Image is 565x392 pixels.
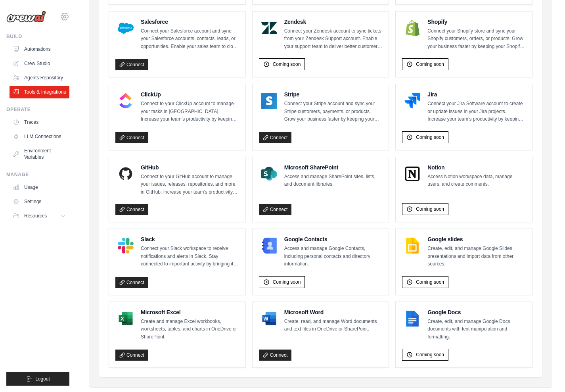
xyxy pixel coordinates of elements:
span: Coming soon [416,352,444,358]
a: Tools & Integrations [10,86,69,98]
p: Create, edit, and manage Google Slides presentations and import data from other sources. [427,245,526,268]
a: Connect [259,132,292,143]
span: Coming soon [416,134,444,140]
img: Microsoft Word Logo [261,311,277,327]
p: Access and manage SharePoint sites, lists, and document libraries. [284,173,383,188]
h4: Microsoft Excel [141,308,239,316]
p: Access Notion workspace data, manage users, and create comments. [427,173,526,188]
img: Slack Logo [118,238,134,254]
div: Build [6,33,69,40]
img: Salesforce Logo [118,20,134,36]
p: Create, edit, and manage Google Docs documents with text manipulation and formatting. [427,318,526,341]
a: Traces [10,116,69,129]
h4: Notion [427,163,526,171]
img: Jira Logo [404,93,420,109]
button: Resources [10,209,69,222]
h4: GitHub [141,163,239,171]
span: Coming soon [416,61,444,67]
p: Connect your Jira Software account to create or update issues in your Jira projects. Increase you... [427,100,526,123]
a: Connect [115,350,148,361]
img: Google Contacts Logo [261,238,277,254]
h4: ClickUp [141,90,239,98]
a: Crew Studio [10,57,69,70]
a: Usage [10,181,69,194]
h4: Microsoft SharePoint [284,163,383,171]
span: Coming soon [416,279,444,285]
h4: Slack [141,235,239,243]
p: Access and manage Google Contacts, including personal contacts and directory information. [284,245,383,268]
h4: Salesforce [141,18,239,26]
h4: Google Contacts [284,235,383,243]
p: Create and manage Excel workbooks, worksheets, tables, and charts in OneDrive or SharePoint. [141,318,239,341]
p: Connect your Zendesk account to sync tickets from your Zendesk Support account. Enable your suppo... [284,27,383,51]
a: Environment Variables [10,144,69,163]
h4: Jira [427,90,526,98]
img: Shopify Logo [404,20,420,36]
img: Stripe Logo [261,93,277,109]
img: Logo [6,11,46,23]
img: ClickUp Logo [118,93,134,109]
p: Connect your Slack workspace to receive notifications and alerts in Slack. Stay connected to impo... [141,245,239,268]
button: Logout [6,372,69,386]
p: Connect your Stripe account and sync your Stripe customers, payments, or products. Grow your busi... [284,100,383,123]
a: Connect [115,277,148,288]
p: Connect to your ClickUp account to manage your tasks in [GEOGRAPHIC_DATA]. Increase your team’s p... [141,100,239,123]
a: Settings [10,195,69,208]
a: Automations [10,43,69,56]
div: Manage [6,171,69,178]
p: Connect your Shopify store and sync your Shopify customers, orders, or products. Grow your busine... [427,27,526,51]
a: Agents Repository [10,71,69,84]
p: Create, read, and manage Word documents and text files in OneDrive or SharePoint. [284,318,383,333]
img: Microsoft SharePoint Logo [261,166,277,182]
h4: Zendesk [284,18,383,26]
img: Zendesk Logo [261,20,277,36]
img: Microsoft Excel Logo [118,311,134,327]
a: Connect [259,204,292,215]
h4: Stripe [284,90,383,98]
h4: Google slides [427,235,526,243]
img: Google Docs Logo [404,311,420,327]
a: Connect [115,204,148,215]
img: GitHub Logo [118,166,134,182]
img: Google slides Logo [404,238,420,254]
span: Coming soon [273,279,301,285]
h4: Microsoft Word [284,308,383,316]
span: Logout [35,376,50,382]
img: Notion Logo [404,166,420,182]
a: Connect [259,350,292,361]
span: Coming soon [416,206,444,212]
span: Resources [24,213,47,219]
p: Connect to your GitHub account to manage your issues, releases, repositories, and more in GitHub.... [141,173,239,196]
p: Connect your Salesforce account and sync your Salesforce accounts, contacts, leads, or opportunit... [141,27,239,51]
a: Connect [115,132,148,143]
div: Operate [6,106,69,113]
h4: Google Docs [427,308,526,316]
h4: Shopify [427,18,526,26]
span: Coming soon [273,61,301,67]
a: LLM Connections [10,130,69,143]
a: Connect [115,59,148,70]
